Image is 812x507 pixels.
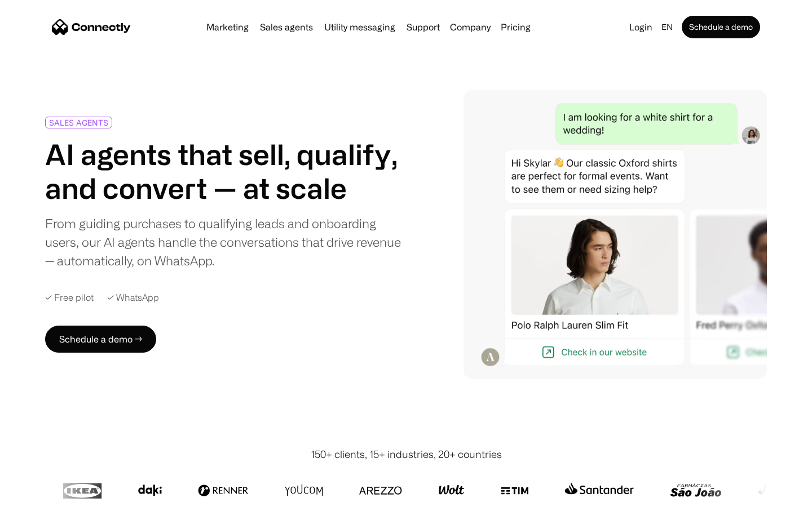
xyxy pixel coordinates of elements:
[625,19,657,35] a: Login
[450,19,491,35] div: Company
[23,487,68,503] ul: Language list
[661,19,673,35] div: en
[45,137,401,205] h1: AI agents that sell, qualify, and convert — at scale
[202,23,253,32] a: Marketing
[107,292,159,303] div: ✓ WhatsApp
[682,16,760,38] a: Schedule a demo
[45,326,156,353] a: Schedule a demo →
[45,214,401,270] div: From guiding purchases to qualifying leads and onboarding users, our AI agents handle the convers...
[311,447,502,462] div: 150+ clients, 15+ industries, 20+ countries
[496,23,535,32] a: Pricing
[320,23,400,32] a: Utility messaging
[45,292,94,303] div: ✓ Free pilot
[11,486,68,503] aside: Language selected: English
[49,118,108,127] div: SALES AGENTS
[402,23,444,32] a: Support
[255,23,317,32] a: Sales agents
